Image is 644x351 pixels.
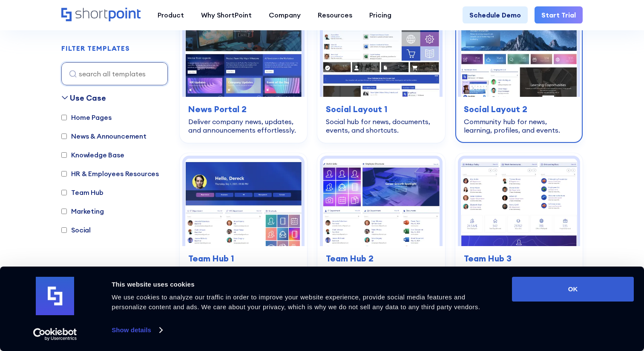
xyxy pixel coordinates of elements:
a: Show details [112,324,162,336]
div: Resources [318,10,352,20]
img: logo [36,277,74,315]
input: Social [61,227,67,233]
div: Community hub for news, learning, profiles, and events. [464,117,574,134]
input: search all templates [61,62,168,85]
label: Team Hub [61,187,103,197]
img: News Portal 2 – SharePoint News Post Template: Deliver company news, updates, and announcements e... [185,9,302,96]
img: Social Layout 2 – SharePoint Community Site: Community hub for news, learning, profiles, and events. [461,9,577,96]
a: Team Hub 2 – SharePoint Template Team Site: Simple team site for people, tools, and updates.Team ... [317,153,445,301]
input: Marketing [61,209,67,214]
h3: Team Hub 3 [464,252,574,265]
label: Knowledge Base [61,150,124,160]
a: Team Hub 1 – SharePoint Online Modern Team Site Template: Team hub for links, people, documents, ... [180,153,307,301]
div: Deliver company news, updates, and announcements effortlessly. [188,117,299,134]
label: Social [61,225,91,235]
a: Company [260,6,309,23]
span: We use cookies to analyze our traffic in order to improve your website experience, provide social... [112,293,480,310]
h2: FILTER TEMPLATES [61,45,130,52]
div: Pricing [369,10,391,20]
input: News & Announcement [61,133,67,139]
input: Team Hub [61,190,67,195]
div: Use Case [70,92,106,104]
h3: News Portal 2 [188,103,299,116]
a: Social Layout 2 – SharePoint Community Site: Community hub for news, learning, profiles, and even... [455,3,583,142]
div: Why ShortPoint [201,10,252,20]
input: Knowledge Base [61,152,67,158]
a: Why ShortPoint [193,6,260,23]
div: Company [269,10,301,20]
a: Social Layout 1 – SharePoint Social Intranet Template: Social hub for news, documents, events, an... [317,3,445,142]
img: Team Hub 1 – SharePoint Online Modern Team Site Template: Team hub for links, people, documents, ... [185,159,302,246]
h3: Social Layout 2 [464,103,574,116]
input: HR & Employees Resources [61,171,67,177]
a: Resources [309,6,361,23]
img: Team Hub 3 – SharePoint Team Site Template: Centralize birthdays, onboarding docs, meetings, news... [461,159,577,246]
button: OK [512,277,634,302]
a: Schedule Demo [463,6,528,23]
label: Marketing [61,206,104,216]
a: Pricing [361,6,400,23]
a: Home [61,8,141,22]
a: Product [149,6,193,23]
a: Start Trial [535,6,583,23]
a: Team Hub 3 – SharePoint Team Site Template: Centralize birthdays, onboarding docs, meetings, news... [455,153,583,301]
label: HR & Employees Resources [61,168,159,179]
a: News Portal 2 – SharePoint News Post Template: Deliver company news, updates, and announcements e... [180,3,307,142]
img: Team Hub 2 – SharePoint Template Team Site: Simple team site for people, tools, and updates. [323,159,439,246]
a: Usercentrics Cookiebot - opens in a new window [18,328,92,341]
h3: Team Hub 2 [326,252,436,265]
div: Social hub for news, documents, events, and shortcuts. [326,117,436,134]
h3: Social Layout 1 [326,103,436,116]
label: Home Pages [61,112,111,122]
label: News & Announcement [61,131,147,141]
div: This website uses cookies [112,279,493,290]
div: Product [158,10,184,20]
input: Home Pages [61,115,67,120]
h3: Team Hub 1 [188,252,299,265]
img: Social Layout 1 – SharePoint Social Intranet Template: Social hub for news, documents, events, an... [323,9,439,96]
